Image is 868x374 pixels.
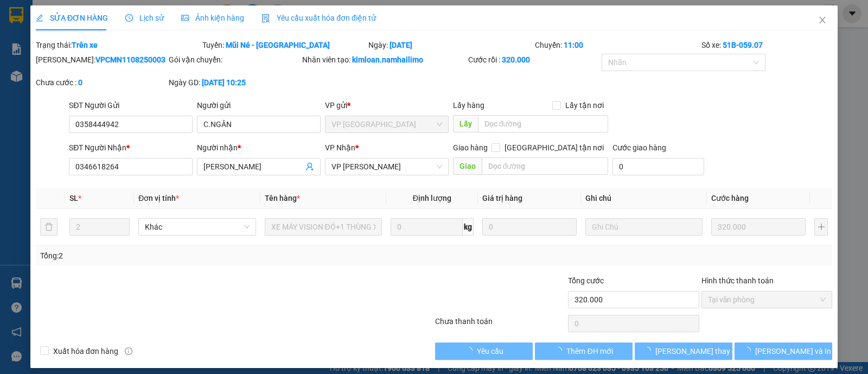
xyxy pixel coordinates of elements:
[36,14,108,22] span: SỬA ĐƠN HÀNG
[568,276,604,285] span: Tổng cước
[711,194,749,202] span: Cước hàng
[78,78,82,87] b: 0
[72,41,98,49] b: Trên xe
[5,5,43,43] img: logo.jpg
[701,276,774,285] label: Hình thức thanh toán
[69,99,193,111] div: SĐT Người Gửi
[635,343,732,360] button: [PERSON_NAME] thay đổi
[138,194,179,202] span: Đơn vị tính
[453,115,478,132] span: Lấy
[453,101,484,110] span: Lấy hàng
[169,77,299,88] div: Ngày GD:
[69,194,78,202] span: SL
[49,345,123,357] span: Xuất hóa đơn hàng
[581,188,707,209] th: Ghi chú
[36,14,43,22] span: edit
[708,291,826,308] span: Tại văn phòng
[612,143,666,152] label: Cước giao hàng
[265,194,300,202] span: Tên hàng
[367,39,534,51] div: Ngày:
[535,343,633,360] button: Thêm ĐH mới
[465,347,477,354] span: loading
[564,41,583,49] b: 11:00
[5,59,75,71] li: VP VP chợ Mũi Né
[169,54,299,66] div: Gói vận chuyển:
[561,99,608,111] span: Lấy tận nơi
[482,194,522,202] span: Giá trị hàng
[305,162,314,171] span: user-add
[534,39,700,51] div: Chuyến:
[434,315,567,334] div: Chưa thanh toán
[226,41,330,49] b: Mũi Né - [GEOGRAPHIC_DATA]
[612,158,704,175] input: Cước giao hàng
[261,14,376,22] span: Yêu cầu xuất hóa đơn điện tử
[125,347,132,355] span: info-circle
[75,59,144,94] li: VP VP [PERSON_NAME] Lão
[35,39,201,51] div: Trạng thái:
[482,218,577,236] input: 0
[36,77,167,88] div: Chưa cước :
[500,142,608,154] span: [GEOGRAPHIC_DATA] tận nơi
[482,157,609,175] input: Dọc đường
[468,54,599,66] div: Cước rồi :
[352,55,423,64] b: kimloan.namhailimo
[643,347,655,354] span: loading
[40,218,58,236] button: delete
[818,16,827,24] span: close
[502,55,530,64] b: 320.000
[700,39,833,51] div: Số xe:
[331,116,442,132] span: VP chợ Mũi Né
[807,5,838,36] button: Close
[125,14,133,22] span: clock-circle
[477,345,503,357] span: Yêu cầu
[5,73,13,80] span: environment
[554,347,566,354] span: loading
[325,143,355,152] span: VP Nhận
[36,54,167,66] div: [PERSON_NAME]:
[325,99,449,111] div: VP gửi
[585,218,703,236] input: Ghi Chú
[743,347,755,354] span: loading
[453,157,482,175] span: Giao
[202,78,246,87] b: [DATE] 10:25
[390,41,412,49] b: [DATE]
[69,142,193,154] div: SĐT Người Nhận
[755,345,831,357] span: [PERSON_NAME] và In
[145,219,249,235] span: Khác
[265,218,382,236] input: VD: Bàn, Ghế
[413,194,451,202] span: Định lượng
[201,39,368,51] div: Tuyến:
[711,218,806,236] input: 0
[655,345,742,357] span: [PERSON_NAME] thay đổi
[261,14,270,23] img: icon
[181,14,189,22] span: picture
[478,115,609,132] input: Dọc đường
[566,345,612,357] span: Thêm ĐH mới
[453,143,488,152] span: Giao hàng
[723,41,763,49] b: 51B-059.07
[95,55,165,64] b: VPCMN1108250003
[302,54,467,66] div: Nhân viên tạo:
[463,218,474,236] span: kg
[5,5,157,46] li: Nam Hải Limousine
[40,250,336,262] div: Tổng: 2
[735,343,832,360] button: [PERSON_NAME] và In
[435,343,533,360] button: Yêu cầu
[331,159,442,175] span: VP Phạm Ngũ Lão
[181,14,244,22] span: Ảnh kiện hàng
[125,14,164,22] span: Lịch sử
[814,218,828,236] button: plus
[197,142,321,154] div: Người nhận
[197,99,321,111] div: Người gửi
